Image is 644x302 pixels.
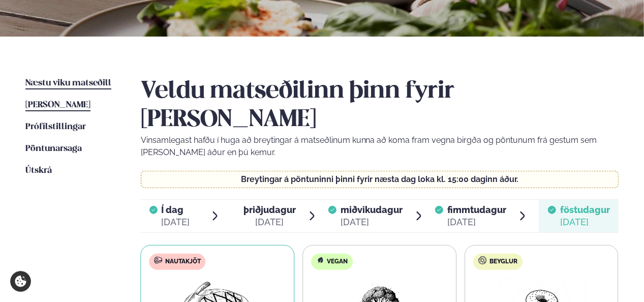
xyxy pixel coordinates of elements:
[447,216,506,228] div: [DATE]
[10,271,31,292] a: Cookie settings
[25,101,90,109] span: [PERSON_NAME]
[25,165,52,177] a: Útskrá
[243,216,296,228] div: [DATE]
[165,258,201,266] span: Nautakjöt
[25,143,82,155] a: Pöntunarsaga
[141,134,619,159] p: Vinsamlegast hafðu í huga að breytingar á matseðlinum kunna að koma fram vegna birgða og pöntunum...
[25,99,90,111] a: [PERSON_NAME]
[25,144,82,153] span: Pöntunarsaga
[489,258,517,266] span: Beyglur
[243,204,296,215] span: þriðjudagur
[316,256,324,264] img: Vegan.svg
[25,121,86,133] a: Prófílstillingar
[341,204,403,215] span: miðvikudagur
[327,258,348,266] span: Vegan
[141,77,619,134] h2: Veldu matseðilinn þinn fyrir [PERSON_NAME]
[155,256,163,264] img: beef.svg
[25,79,111,87] span: Næstu viku matseðill
[341,216,403,228] div: [DATE]
[162,216,190,228] div: [DATE]
[560,216,610,228] div: [DATE]
[25,166,52,175] span: Útskrá
[447,204,506,215] span: fimmtudagur
[478,256,487,264] img: bagle-new-16px.svg
[162,204,190,216] span: Í dag
[25,123,86,131] span: Prófílstillingar
[560,204,610,215] span: föstudagur
[151,175,608,184] p: Breytingar á pöntuninni þinni fyrir næsta dag loka kl. 15:00 daginn áður.
[25,77,111,89] a: Næstu viku matseðill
